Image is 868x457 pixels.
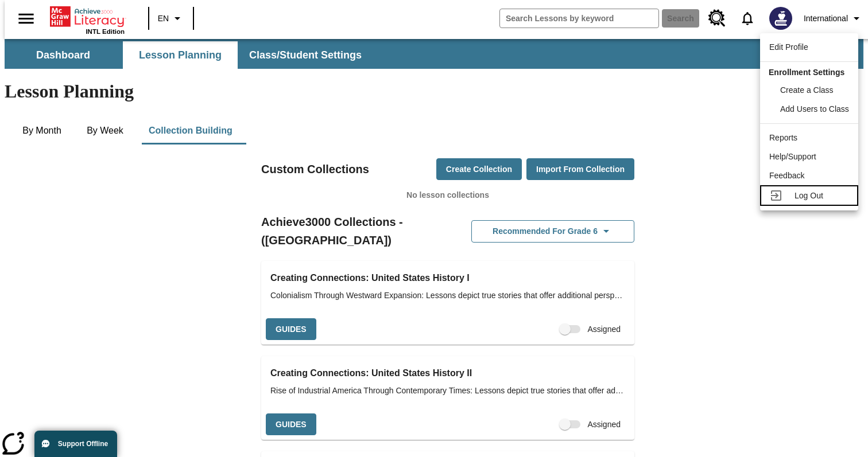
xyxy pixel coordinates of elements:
span: Add Users to Class [780,104,849,114]
span: Create a Class [780,85,834,95]
span: Enrollment Settings [769,68,844,77]
span: Reports [769,133,797,142]
span: Edit Profile [769,42,808,52]
span: Log Out [795,191,823,200]
span: Help/Support [769,152,816,161]
span: Feedback [769,171,804,180]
